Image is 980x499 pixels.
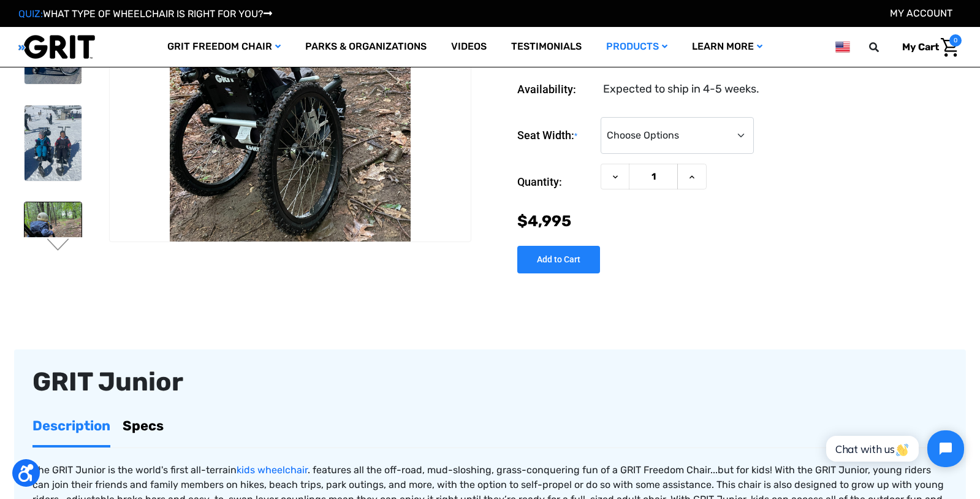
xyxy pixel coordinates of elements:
a: Description [32,406,110,445]
dt: Availability: [517,81,594,97]
a: Testimonials [499,27,594,67]
span: $4,995 [517,212,571,230]
label: Quantity: [517,164,594,200]
button: Go to slide 3 of 3 [45,238,71,253]
input: Search [875,34,893,60]
a: Specs [123,406,164,445]
a: kids wheelchair [237,464,308,476]
a: QUIZ:WHAT TYPE OF WHEELCHAIR IS RIGHT FOR YOU? [18,8,272,20]
span: My Cart [902,41,939,53]
img: GRIT Junior [25,202,82,278]
img: us.png [835,39,850,55]
iframe: Tidio Chat [813,420,974,478]
img: GRIT Junior [25,105,82,181]
span: QUIZ: [18,8,43,20]
a: GRIT Freedom Chair [155,27,293,67]
a: Videos [439,27,499,67]
a: Learn More [680,27,775,67]
span: 0 [949,34,962,47]
label: Seat Width: [517,117,594,154]
a: Cart with 0 items [893,34,962,60]
a: Account [890,7,952,19]
img: Cart [941,38,959,57]
a: Parks & Organizations [293,27,439,67]
div: GRIT Junior [32,368,948,396]
dd: Expected to ship in 4-5 weeks. [603,81,759,97]
img: GRIT All-Terrain Wheelchair and Mobility Equipment [18,34,95,59]
a: Products [594,27,680,67]
input: Add to Cart [517,246,600,273]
